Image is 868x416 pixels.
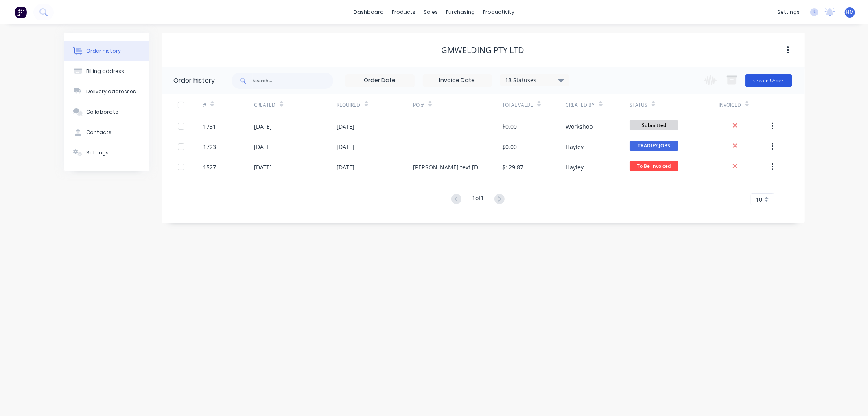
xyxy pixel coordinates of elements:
button: Settings [64,143,149,163]
button: Collaborate [64,102,149,122]
div: Contacts [86,129,112,136]
div: Settings [86,149,109,156]
span: Submitted [630,120,678,130]
div: products [388,6,420,18]
button: Billing address [64,61,149,81]
button: Delivery addresses [64,81,149,102]
div: $129.87 [502,163,523,172]
div: Workshop [566,122,593,131]
input: Invoice Date [423,75,492,87]
div: Created By [566,94,630,116]
div: PO # [413,94,502,116]
button: Contacts [64,122,149,143]
div: 1 of 1 [472,194,484,205]
div: [DATE] [337,143,355,151]
div: Required [337,101,361,109]
input: Search... [253,73,333,89]
div: [PERSON_NAME] text [DATE] [413,163,486,172]
span: 10 [756,195,763,204]
div: Invoiced [719,101,741,109]
span: HM [846,9,854,16]
div: 1731 [203,122,216,131]
div: 1527 [203,163,216,172]
button: Create Order [745,74,792,87]
div: Total Value [502,101,533,109]
div: [DATE] [254,143,272,151]
div: Required [337,94,413,116]
div: [DATE] [337,122,355,131]
div: Collaborate [86,108,118,116]
div: [DATE] [254,163,272,172]
div: [DATE] [337,163,355,172]
div: # [203,101,206,109]
div: Order history [86,47,121,55]
div: Invoiced [719,94,770,116]
button: Order history [64,41,149,61]
div: Created [254,94,337,116]
div: # [203,94,254,116]
div: [DATE] [254,122,272,131]
div: $0.00 [502,122,517,131]
div: sales [420,6,442,18]
div: PO # [413,101,424,109]
div: Delivery addresses [86,88,136,95]
input: Order Date [346,75,414,87]
div: Total Value [502,94,566,116]
div: Status [630,94,719,116]
span: To Be Invoiced [630,161,678,171]
div: Hayley [566,143,584,151]
div: Order history [174,76,215,86]
div: $0.00 [502,143,517,151]
div: Billing address [86,68,124,75]
div: 1723 [203,143,216,151]
div: purchasing [442,6,479,18]
span: TRADIFY JOBS [630,141,678,151]
div: 18 Statuses [501,76,569,85]
div: Status [630,101,647,109]
div: productivity [479,6,518,18]
div: Created [254,101,275,109]
img: Factory [15,6,27,18]
div: settings [773,6,804,18]
div: GMWelding Pty Ltd [442,45,525,55]
a: dashboard [350,6,388,18]
div: Hayley [566,163,584,172]
div: Created By [566,101,595,109]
